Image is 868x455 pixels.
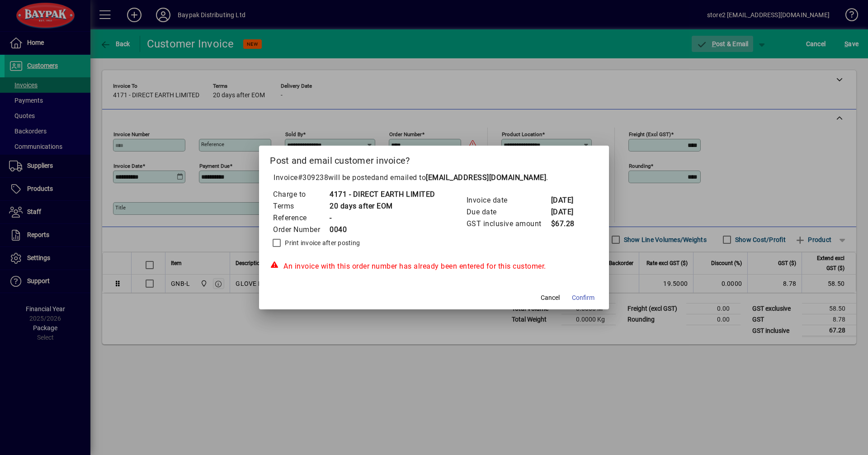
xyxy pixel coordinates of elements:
[273,224,329,236] td: Order Number
[426,173,546,182] b: [EMAIL_ADDRESS][DOMAIN_NAME]
[329,212,435,224] td: -
[273,200,329,212] td: Terms
[329,189,435,200] td: 4171 - DIRECT EARTH LIMITED
[259,146,609,172] h2: Post and email customer invoice?
[270,172,598,183] p: Invoice will be posted .
[273,189,329,200] td: Charge to
[541,293,560,303] span: Cancel
[568,289,598,306] button: Confirm
[298,173,329,182] span: #309238
[283,238,360,247] label: Print invoice after posting
[466,218,551,230] td: GST inclusive amount
[551,206,587,218] td: [DATE]
[551,194,587,206] td: [DATE]
[466,206,551,218] td: Due date
[572,293,594,303] span: Confirm
[551,218,587,230] td: $67.28
[466,194,551,206] td: Invoice date
[329,200,435,212] td: 20 days after EOM
[329,224,435,236] td: 0040
[273,212,329,224] td: Reference
[536,289,565,306] button: Cancel
[375,173,546,182] span: and emailed to
[270,261,598,272] div: An invoice with this order number has already been entered for this customer.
